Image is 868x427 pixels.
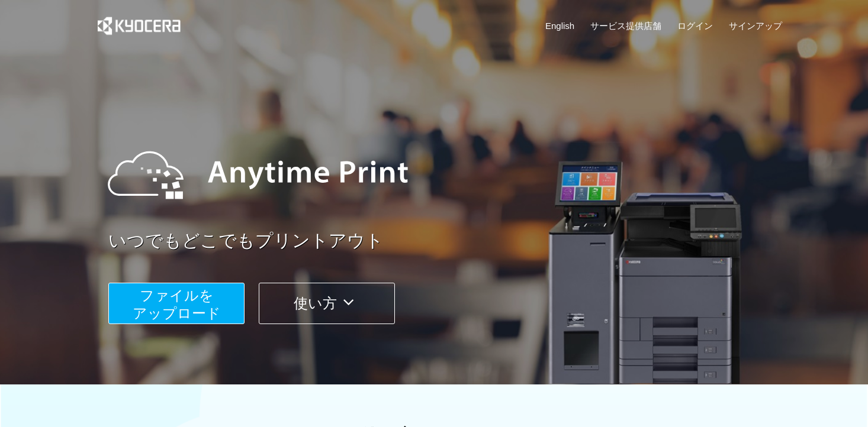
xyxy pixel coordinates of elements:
button: ファイルを​​アップロード [108,283,245,324]
a: いつでもどこでもプリントアウト [108,228,789,254]
a: English [545,20,574,32]
a: ログイン [677,20,713,32]
a: サインアップ [729,20,782,32]
a: サービス提供店舗 [590,20,661,32]
span: ファイルを ​​アップロード [133,287,221,321]
button: 使い方 [259,283,395,324]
